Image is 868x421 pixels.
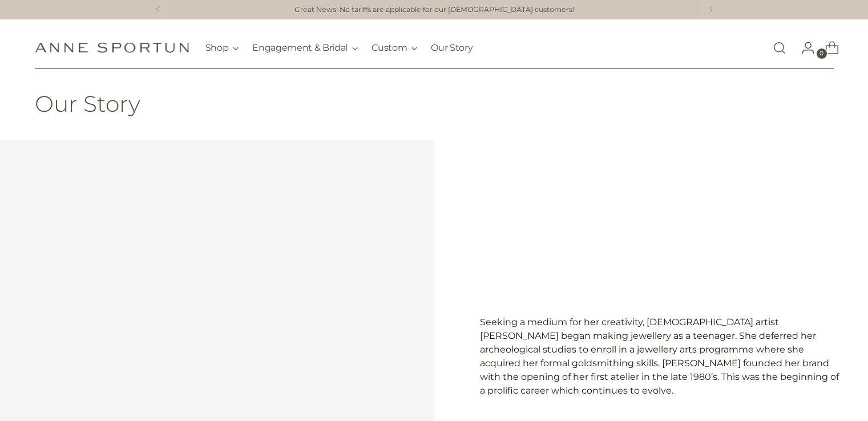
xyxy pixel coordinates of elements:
a: Our Story [431,35,473,60]
a: Open cart modal [816,37,839,59]
span: 0 [817,48,827,59]
a: Great News! No tariffs are applicable for our [DEMOGRAPHIC_DATA] customers! [294,5,574,15]
button: Custom [372,35,417,60]
h2: Our Story [35,92,834,116]
a: Go to the account page [792,37,815,59]
p: Seeking a medium for her creativity, [DEMOGRAPHIC_DATA] artist [PERSON_NAME] began making jewelle... [480,315,839,398]
button: Engagement & Bridal [252,35,358,60]
button: Shop [205,35,239,60]
a: Anne Sportun Fine Jewellery [35,42,189,53]
a: Open search modal [768,37,791,59]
